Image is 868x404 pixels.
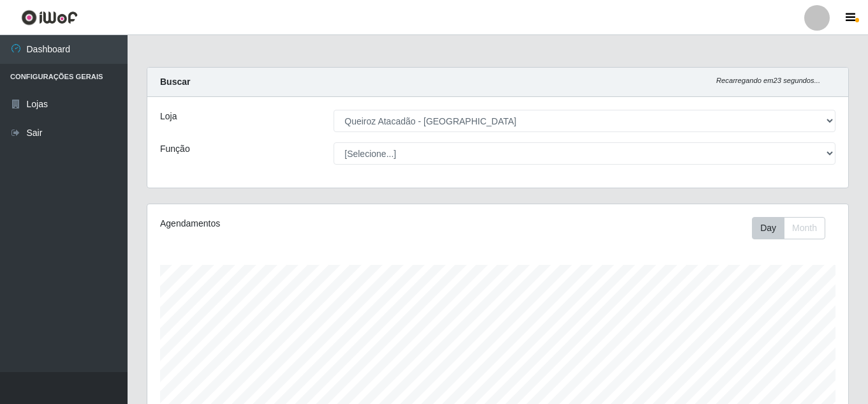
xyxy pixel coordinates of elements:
[160,77,190,87] strong: Buscar
[21,10,78,26] img: CoreUI Logo
[160,110,177,123] label: Loja
[752,217,825,239] div: First group
[160,142,190,156] label: Função
[752,217,784,239] button: Day
[716,77,820,84] i: Recarregando em 23 segundos...
[752,217,835,239] div: Toolbar with button groups
[160,217,430,230] div: Agendamentos
[784,217,825,239] button: Month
